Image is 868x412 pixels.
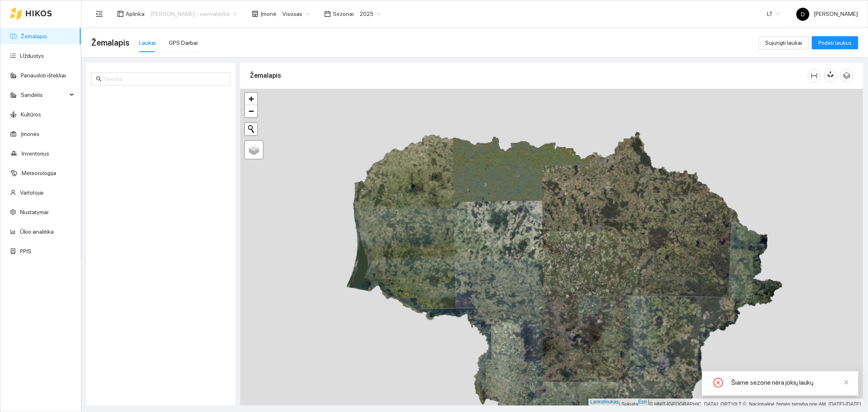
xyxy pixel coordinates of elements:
font: [PERSON_NAME] - savivaldybė [151,11,230,17]
font: D [801,11,805,18]
a: Kultūros [21,111,41,118]
font: Pridėti laukus [818,39,852,46]
font: | [648,399,649,405]
a: Panaudoti ištekliai [21,72,66,79]
a: Nustatymai [20,209,48,215]
font: © HNIT-[GEOGRAPHIC_DATA]; ORT10LT ©, Nacionalinė žemės tarnyba prie AM, [DATE]-[DATE] [649,401,861,407]
a: Esri [638,399,647,405]
a: Užduotys [20,53,44,59]
font: : [144,11,146,17]
span: paieška [96,76,102,82]
span: kalendorius [324,11,331,17]
font: | Sukurta [619,401,638,407]
a: Pridėti laukus [812,39,858,46]
a: Inventorius [22,150,49,157]
font: : [276,11,278,17]
a: Sluoksniai [245,141,263,159]
a: Įmonės [21,131,39,137]
button: Pridėti laukus [812,36,858,49]
span: išdėstymas [117,11,124,17]
a: Priartinti [245,93,257,105]
span: 2025 [360,8,381,20]
font: Laukai [139,39,156,46]
font: [PERSON_NAME] [813,11,858,17]
font: Sandėlis [21,92,43,98]
a: Žemalapis [21,33,47,39]
button: meniu sulankstymas [91,6,107,22]
span: stulpelio plotis [808,72,820,79]
span: Visosas [282,8,310,20]
font: Sujungti laukai [765,39,802,46]
input: Paieška [103,75,225,83]
span: parduotuvė [252,11,258,17]
a: Lankstinukas [590,399,619,405]
font: : [354,11,355,17]
a: Meteorologija [22,170,56,176]
a: PPIS [20,248,31,254]
font: LT [767,11,773,17]
button: stulpelio plotis [808,69,821,82]
font: Žemalapis [91,38,129,48]
a: Sujungti laukai [759,39,809,46]
span: uždaryti [844,379,849,385]
font: Žemalapis [250,72,281,79]
font: Visosas [282,11,302,17]
a: Atitolinti [245,105,257,117]
span: Donatas Klimkevičius - savivaldybė [151,8,237,20]
font: + [249,94,254,104]
span: meniu sulankstymas [96,10,103,18]
font: Įmonė [260,11,276,17]
a: Ūkio analitika [20,228,54,235]
button: Sujungti laukai [759,36,809,49]
font: Šiame sezone nėra jokių laukų [731,379,813,386]
font: Aplinka [126,11,144,17]
span: Žemalapis [91,36,129,49]
font: Sezonai [333,11,354,17]
font: − [249,106,254,116]
span: LT [767,8,780,20]
span: uždaras ratas [713,378,723,389]
a: Vartotojai [20,189,44,196]
button: Pradėti naują paiešką [245,123,257,135]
